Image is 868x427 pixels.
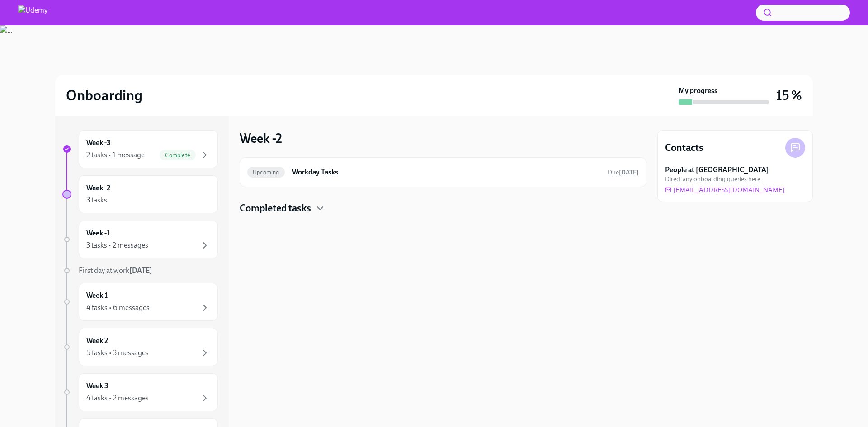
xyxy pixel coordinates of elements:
[86,381,108,391] h6: Week 3
[129,266,152,275] strong: [DATE]
[62,373,218,411] a: Week 34 tasks • 2 messages
[247,165,639,179] a: UpcomingWorkday TasksDue[DATE]
[86,183,110,193] h6: Week -2
[665,165,769,175] strong: People at [GEOGRAPHIC_DATA]
[619,169,639,176] strong: [DATE]
[62,221,218,258] a: Week -13 tasks • 2 messages
[160,152,196,159] span: Complete
[240,130,282,146] h3: Week -2
[66,86,142,104] h2: Onboarding
[86,393,149,403] div: 4 tasks • 2 messages
[86,228,110,238] h6: Week -1
[86,150,145,160] div: 2 tasks • 1 message
[86,336,108,346] h6: Week 2
[292,167,600,177] h6: Workday Tasks
[665,175,760,183] span: Direct any onboarding queries here
[62,175,218,213] a: Week -23 tasks
[62,266,218,276] a: First day at work[DATE]
[62,328,218,366] a: Week 25 tasks • 3 messages
[86,303,150,313] div: 4 tasks • 6 messages
[86,291,108,300] h6: Week 1
[86,348,149,358] div: 5 tasks • 3 messages
[18,5,47,20] img: Udemy
[86,138,111,148] h6: Week -3
[240,202,646,215] div: Completed tasks
[665,185,785,194] a: [EMAIL_ADDRESS][DOMAIN_NAME]
[240,202,311,215] h4: Completed tasks
[62,130,218,168] a: Week -32 tasks • 1 messageComplete
[86,240,148,250] div: 3 tasks • 2 messages
[665,141,703,155] h4: Contacts
[86,195,107,205] div: 3 tasks
[247,169,285,176] span: Upcoming
[608,169,639,176] span: Due
[776,87,802,103] h3: 15 %
[79,266,152,275] span: First day at work
[679,86,717,96] strong: My progress
[62,283,218,321] a: Week 14 tasks • 6 messages
[608,168,639,177] span: September 15th, 2025 09:00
